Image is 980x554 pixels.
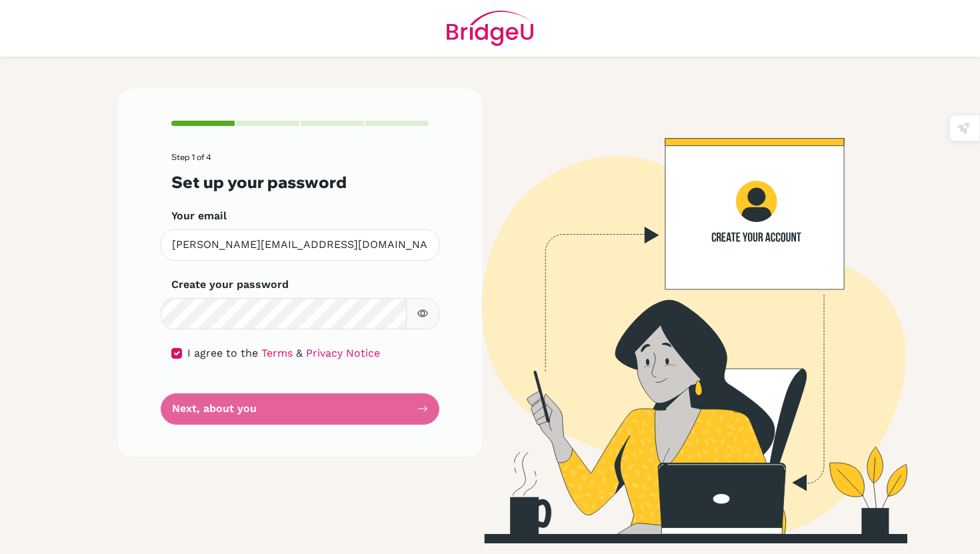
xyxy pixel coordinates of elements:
label: Your email [171,208,227,224]
h3: Set up your password [171,173,429,192]
span: Step 1 of 4 [171,152,211,162]
iframe: Opens a widget where you can find more information [894,514,967,547]
span: I agree to the [187,347,258,359]
input: Insert your email* [161,229,439,261]
span: & [296,347,303,359]
a: Privacy Notice [306,347,380,359]
label: Create your password [171,277,289,293]
a: Terms [261,347,293,359]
